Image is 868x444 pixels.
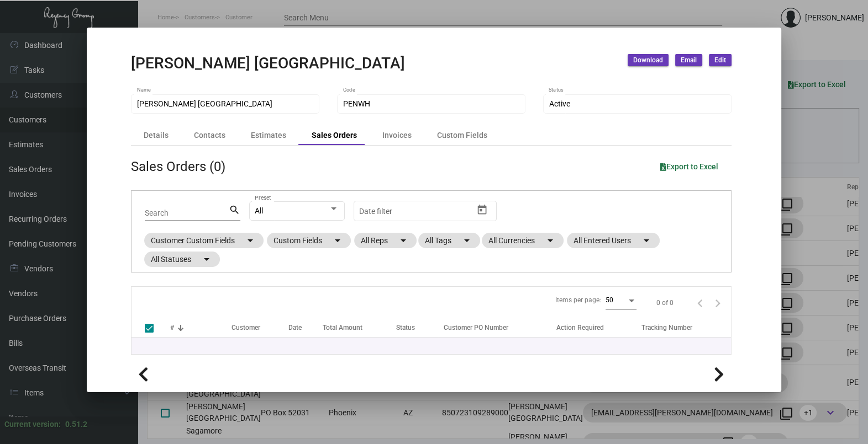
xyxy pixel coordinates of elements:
button: Export to Excel [651,157,727,176]
button: Email [675,54,702,66]
mat-icon: arrow_drop_down [544,234,557,247]
mat-chip: All Reps [354,233,417,248]
div: Status [396,323,439,333]
div: Tracking Number [641,323,692,333]
div: Details [144,130,169,141]
div: Date [288,323,302,333]
div: # [170,323,232,333]
div: Customer PO Number [444,323,556,333]
mat-icon: search [229,204,240,217]
div: Sales Orders [312,130,357,141]
mat-select: Items per page: [606,297,636,304]
div: Total Amount [323,323,362,333]
div: Action Required [556,323,604,333]
input: End date [403,207,457,216]
span: Email [681,56,697,65]
mat-icon: arrow_drop_down [331,234,344,247]
div: 0 of 0 [656,298,674,308]
div: Estimates [251,130,286,141]
span: 50 [606,296,613,304]
div: Total Amount [323,323,396,333]
div: Customer [232,323,260,333]
span: Active [549,99,570,108]
div: Items per page: [555,295,601,305]
button: Download [628,54,669,66]
mat-chip: Custom Fields [267,233,351,248]
mat-icon: arrow_drop_down [640,234,653,247]
mat-chip: All Statuses [144,252,220,267]
div: Customer PO Number [444,323,508,333]
span: Edit [714,56,726,65]
mat-chip: All Tags [418,233,480,248]
mat-icon: arrow_drop_down [460,234,474,247]
div: Status [396,323,415,333]
div: Tracking Number [641,323,731,333]
mat-chip: Customer Custom Fields [144,233,264,248]
button: Next page [709,294,727,312]
mat-icon: arrow_drop_down [397,234,410,247]
button: Previous page [691,294,709,312]
button: Edit [709,54,732,66]
div: Customer [232,323,288,333]
mat-chip: All Currencies [482,233,564,248]
button: Open calendar [473,201,491,218]
div: Sales Orders (0) [131,157,225,176]
div: Invoices [382,130,412,141]
mat-chip: All Entered Users [567,233,660,248]
div: 0.51.2 [65,419,87,430]
div: Contacts [194,130,225,141]
span: Export to Excel [660,162,718,171]
div: # [170,323,174,333]
span: Download [633,56,663,65]
input: Start date [359,207,393,216]
h2: [PERSON_NAME] [GEOGRAPHIC_DATA] [131,54,405,73]
div: Date [288,323,323,333]
div: Custom Fields [437,130,487,141]
mat-icon: arrow_drop_down [244,234,257,247]
span: All [255,206,263,215]
div: Action Required [556,323,641,333]
mat-icon: arrow_drop_down [200,253,213,266]
div: Current version: [4,419,61,430]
